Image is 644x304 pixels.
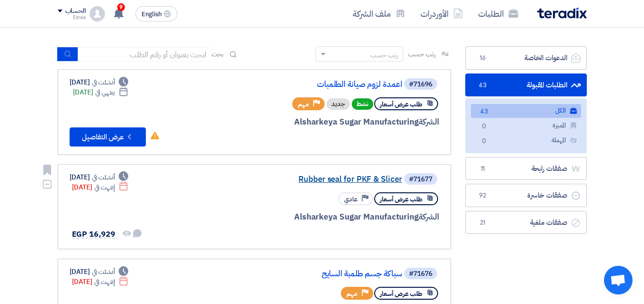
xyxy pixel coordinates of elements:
a: الأوردرات [413,2,470,25]
span: الشركة [419,116,439,128]
span: الشركة [419,211,439,223]
span: English [142,11,162,18]
div: Alsharkeya Sugar Manufacturing [210,211,439,223]
div: [DATE] [72,277,129,287]
span: 0 [479,122,490,132]
span: أنشئت في [92,267,115,277]
div: [DATE] [70,267,129,277]
span: نشط [352,98,373,110]
span: 21 [477,218,489,228]
input: ابحث بعنوان أو رقم الطلب [78,47,212,62]
div: Alsharkeya Sugar Manufacturing [210,116,439,128]
a: الطلبات [470,2,526,25]
span: مهم [298,100,309,109]
a: اعمدة لزوم صيانة الطلمبات [212,80,402,89]
button: English [135,6,177,21]
span: 92 [477,191,489,200]
div: [DATE] [70,77,129,87]
div: الحساب [65,7,86,15]
div: [DATE] [73,87,129,97]
a: الكل [471,104,581,118]
span: إنتهت في [94,277,115,287]
span: عادي [344,195,358,204]
div: #71677 [409,176,432,183]
span: 0 [479,136,490,147]
span: EGP 16,929 [72,229,115,240]
span: 43 [477,81,489,90]
span: طلب عرض أسعار [380,289,422,298]
span: مهم [347,289,358,298]
a: المهملة [471,134,581,147]
a: Rubber seal for PKF & Slicer [212,175,402,184]
span: طلب عرض أسعار [380,100,422,109]
a: صفقات ملغية21 [465,211,587,234]
span: رتب حسب [408,49,435,59]
span: أنشئت في [92,77,115,87]
div: [DATE] [70,172,129,182]
a: ملف الشركة [345,2,413,25]
a: سباكة جسم طلمبة السايح [212,270,402,278]
a: صفقات رابحة11 [465,157,587,180]
span: 43 [479,107,490,117]
a: المميزة [471,119,581,133]
span: 11 [477,164,489,174]
span: إنتهت في [94,182,115,192]
div: Open chat [604,266,633,294]
div: جديد [327,98,350,110]
a: صفقات خاسرة92 [465,184,587,207]
img: profile_test.png [90,6,105,21]
a: الطلبات المقبولة43 [465,73,587,97]
div: #71676 [409,271,432,277]
div: Esraa [58,15,86,20]
span: أنشئت في [92,172,115,182]
span: 9 [117,3,125,11]
span: بحث [212,49,224,59]
button: عرض التفاصيل [70,127,146,147]
span: ينتهي في [95,87,115,97]
div: رتب حسب [370,50,398,60]
img: Teradix logo [537,8,587,19]
div: [DATE] [72,182,129,192]
span: طلب عرض أسعار [380,195,422,204]
div: #71696 [409,81,432,88]
span: 16 [477,53,489,63]
a: الدعوات الخاصة16 [465,46,587,70]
